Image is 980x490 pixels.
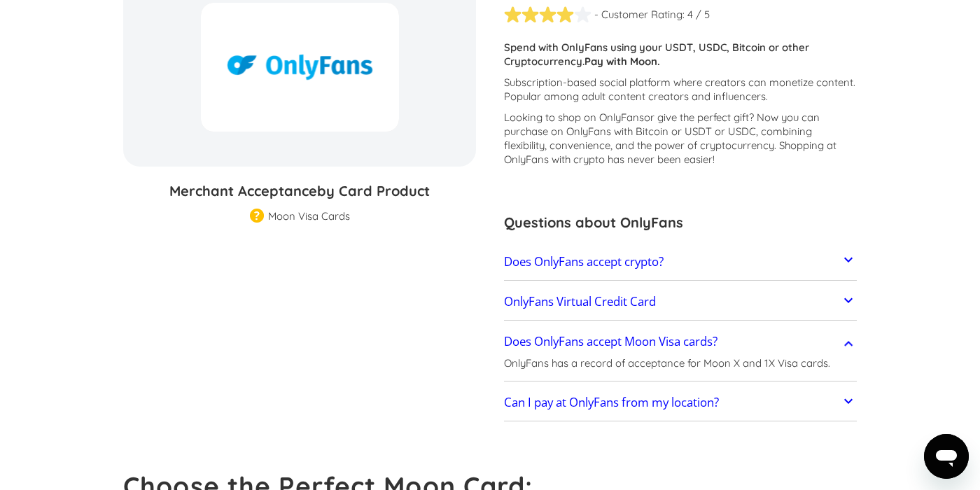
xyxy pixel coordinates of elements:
[317,182,430,199] span: by Card Product
[504,212,857,233] h3: Questions about OnlyFans
[504,287,857,316] a: OnlyFans Virtual Credit Card
[504,41,857,69] p: Spend with OnlyFans using your USDT, USDC, Bitcoin or other Cryptocurrency.
[594,8,685,22] div: - Customer Rating:
[504,76,857,104] p: Subscription-based social platform where creators can monetize content. Popular among adult conte...
[123,181,476,202] h3: Merchant Acceptance
[504,395,719,409] h2: Can I pay at OnlyFans from my location?
[268,209,350,223] div: Moon Visa Cards
[696,8,710,22] div: / 5
[504,111,857,167] p: Looking to shop on OnlyFans ? Now you can purchase on OnlyFans with Bitcoin or USDT or USDC, comb...
[504,295,656,309] h2: OnlyFans Virtual Credit Card
[504,255,664,269] h2: Does OnlyFans accept crypto?
[504,356,830,370] p: OnlyFans has a record of acceptance for Moon X and 1X Visa cards.
[504,247,857,276] a: Does OnlyFans accept crypto?
[504,388,857,418] a: Can I pay at OnlyFans from my location?
[924,434,969,479] iframe: Button to launch messaging window
[644,111,749,124] span: or give the perfect gift
[584,55,660,68] strong: Pay with Moon.
[687,8,693,22] div: 4
[504,335,717,349] h2: Does OnlyFans accept Moon Visa cards?
[504,327,857,356] a: Does OnlyFans accept Moon Visa cards?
